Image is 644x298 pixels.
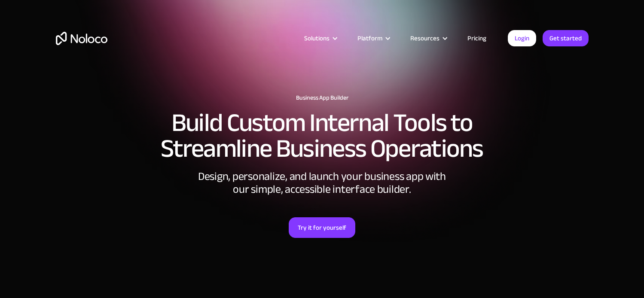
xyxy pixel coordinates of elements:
a: Pricing [457,33,497,44]
div: Resources [410,33,440,44]
a: Login [508,30,536,46]
div: Platform [347,33,400,44]
h1: Business App Builder [56,94,589,101]
div: Design, personalize, and launch your business app with our simple, accessible interface builder. [193,170,451,196]
a: Get started [543,30,589,46]
a: Try it for yourself [289,217,355,238]
a: home [56,32,107,45]
div: Platform [357,33,382,44]
h2: Build Custom Internal Tools to Streamline Business Operations [56,110,589,161]
div: Solutions [304,33,330,44]
div: Solutions [293,33,347,44]
div: Resources [400,33,457,44]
